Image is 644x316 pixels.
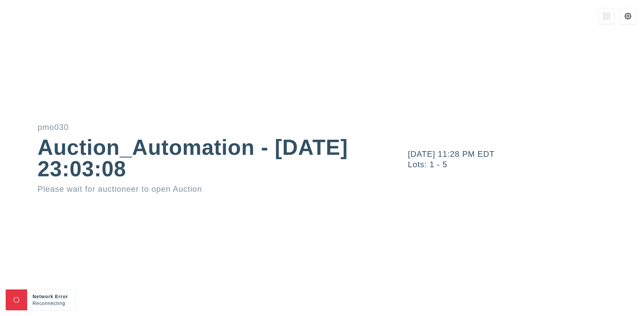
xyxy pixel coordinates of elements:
div: Lots: 1 - 5 [408,161,644,169]
div: Auction_Automation - [DATE] 23:03:08 [38,137,349,180]
div: Network Error [33,293,70,300]
div: Reconnecting [33,300,70,307]
div: pmo030 [38,123,349,131]
div: [DATE] 11:28 PM EDT [408,150,644,158]
div: Please wait for auctioneer to open Auction [38,185,349,193]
